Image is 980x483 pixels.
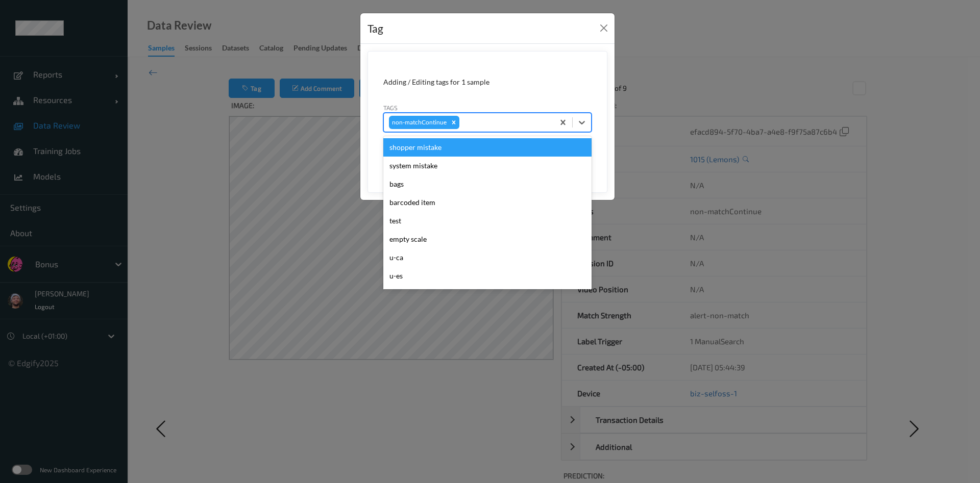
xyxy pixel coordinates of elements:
div: u-pi [383,285,592,303]
div: Adding / Editing tags for 1 sample [383,77,592,87]
div: system mistake [383,157,592,175]
label: Tags [383,103,398,112]
div: bags [383,175,592,193]
div: non-matchContinue [389,116,448,129]
div: barcoded item [383,193,592,212]
div: shopper mistake [383,138,592,157]
div: u-es [383,267,592,285]
div: Remove non-matchContinue [448,116,459,129]
button: Close [597,21,611,35]
div: test [383,212,592,230]
div: u-ca [383,248,592,267]
div: empty scale [383,230,592,248]
div: Tag [367,20,383,37]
